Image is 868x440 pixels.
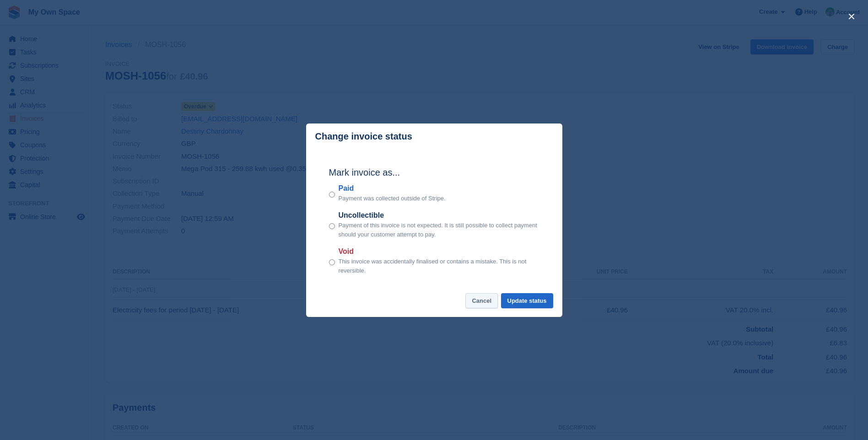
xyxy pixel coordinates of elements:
p: Payment was collected outside of Stripe. [339,194,446,203]
button: close [844,9,859,24]
label: Void [339,246,539,257]
p: This invoice was accidentally finalised or contains a mistake. This is not reversible. [339,257,539,275]
label: Paid [339,183,446,194]
label: Uncollectible [339,210,539,221]
p: Change invoice status [315,131,412,142]
button: Update status [501,293,553,308]
button: Cancel [465,293,498,308]
h2: Mark invoice as... [329,166,539,179]
p: Payment of this invoice is not expected. It is still possible to collect payment should your cust... [339,221,539,239]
